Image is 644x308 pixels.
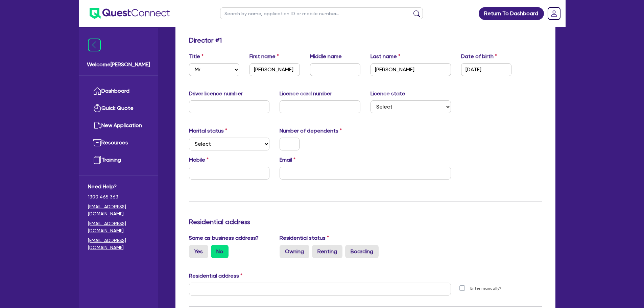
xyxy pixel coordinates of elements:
[88,100,149,117] a: Quick Quote
[280,234,329,242] label: Residential status
[88,39,101,51] img: icon-menu-close
[88,151,149,169] a: Training
[88,82,149,100] a: Dashboard
[88,183,149,191] span: Need Help?
[479,7,544,20] a: Return To Dashboard
[371,90,405,98] label: Licence state
[88,193,149,200] span: 1300 465 363
[371,52,400,61] label: Last name
[189,52,204,61] label: Title
[211,245,229,258] label: No
[220,7,423,19] input: Search by name, application ID or mobile number...
[189,272,242,280] label: Residential address
[87,61,150,69] span: Welcome [PERSON_NAME]
[280,245,309,258] label: Owning
[189,218,542,226] h3: Residential address
[461,63,511,76] input: DD / MM / YYYY
[88,203,149,217] a: [EMAIL_ADDRESS][DOMAIN_NAME]
[189,245,208,258] label: Yes
[280,156,295,164] label: Email
[280,127,342,135] label: Number of dependents
[280,90,332,98] label: Licence card number
[345,245,379,258] label: Boarding
[93,139,101,147] img: resources
[90,8,170,19] img: quest-connect-logo-blue
[310,52,342,61] label: Middle name
[545,5,563,22] a: Dropdown toggle
[189,156,209,164] label: Mobile
[93,104,101,112] img: quick-quote
[461,52,497,61] label: Date of birth
[189,36,222,44] h3: Director # 1
[93,156,101,164] img: training
[88,117,149,134] a: New Application
[189,234,259,242] label: Same as business address?
[189,127,227,135] label: Marital status
[249,52,279,61] label: First name
[88,134,149,151] a: Resources
[88,220,149,234] a: [EMAIL_ADDRESS][DOMAIN_NAME]
[312,245,342,258] label: Renting
[88,237,149,251] a: [EMAIL_ADDRESS][DOMAIN_NAME]
[93,121,101,129] img: new-application
[470,285,501,292] label: Enter manually?
[189,90,243,98] label: Driver licence number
